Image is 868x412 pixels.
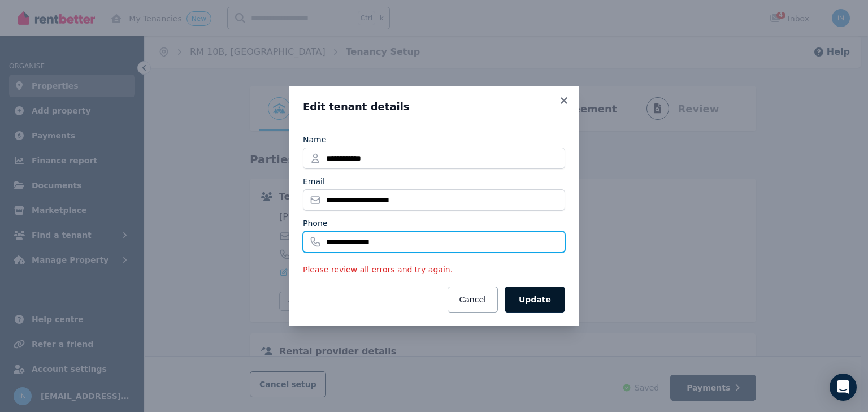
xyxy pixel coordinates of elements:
button: Update [505,287,565,313]
label: Phone [303,218,327,229]
h3: Edit tenant details [303,100,565,114]
p: Please review all errors and try again. [303,264,565,275]
button: Cancel [448,287,498,313]
label: Name [303,134,326,145]
label: Email [303,176,325,187]
div: Open Intercom Messenger [830,374,857,401]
